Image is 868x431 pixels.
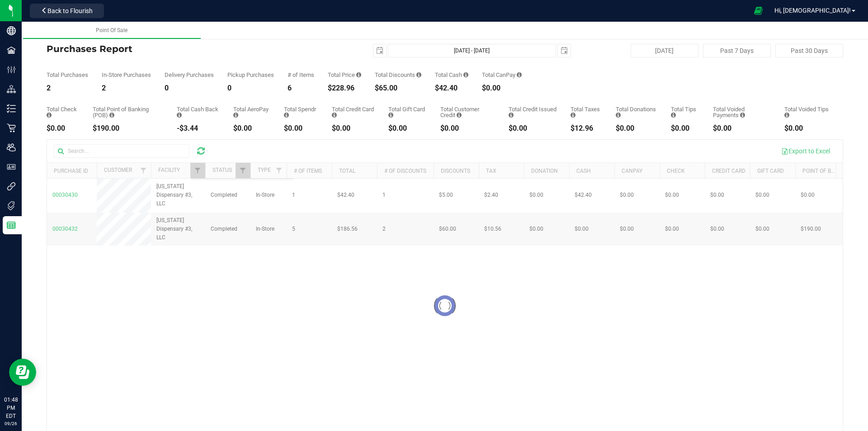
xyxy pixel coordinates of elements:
div: Total Purchases [47,72,88,78]
div: Total Cash Back [177,106,220,118]
div: Total Tips [671,106,699,118]
div: 2 [102,85,151,92]
i: Sum of the successful, non-voided gift card payment transactions for all purchases in the date ra... [388,112,393,118]
div: 0 [227,85,274,92]
i: Sum of the cash-back amounts from rounded-up electronic payments for all purchases in the date ra... [177,112,182,118]
i: Sum of all tip amounts from voided payment transactions for all purchases in the date range. [784,112,789,118]
div: Total Donations [616,106,657,118]
span: select [558,44,571,57]
i: Sum of the total taxes for all purchases in the date range. [571,112,576,118]
div: -$3.44 [177,125,220,132]
div: Total Cash [435,72,468,78]
div: Total Credit Card [332,106,375,118]
i: Sum of all voided payment transaction amounts, excluding tips and transaction fees, for all purch... [740,112,745,118]
div: $0.00 [713,125,771,132]
i: Sum of the total prices of all purchases in the date range. [356,72,361,78]
button: Past 30 Days [775,44,843,57]
div: $0.00 [482,85,522,92]
button: [DATE] [631,44,698,57]
div: $0.00 [388,125,427,132]
i: Sum of the successful, non-voided Spendr payment transactions for all purchases in the date range. [284,112,289,118]
span: select [373,44,386,57]
div: # of Items [288,72,314,78]
div: $0.00 [284,125,318,132]
div: 6 [288,85,314,92]
inline-svg: Users [7,143,16,152]
i: Sum of the successful, non-voided check payment transactions for all purchases in the date range. [47,112,52,118]
div: $0.00 [509,125,557,132]
span: Back to Flourish [47,7,93,14]
i: Sum of all tips added to successful, non-voided payments for all purchases in the date range. [671,112,676,118]
inline-svg: Company [7,26,16,35]
div: $12.96 [571,125,602,132]
div: $0.00 [616,125,657,132]
div: Delivery Purchases [165,72,214,78]
div: Total Voided Payments [713,106,771,118]
button: Back to Flourish [30,4,104,18]
div: Total CanPay [482,72,522,78]
span: Point Of Sale [96,27,127,33]
div: $65.00 [375,85,421,92]
div: Pickup Purchases [227,72,274,78]
div: Total Check [47,106,79,118]
i: Sum of the successful, non-voided payments using account credit for all purchases in the date range. [457,112,462,118]
div: Total Taxes [571,106,602,118]
inline-svg: Integrations [7,182,16,191]
p: 01:48 PM EDT [4,396,18,420]
i: Sum of the discount values applied to the all purchases in the date range. [416,72,421,78]
inline-svg: User Roles [7,162,16,171]
i: Sum of the successful, non-voided point-of-banking payment transactions, both via payment termina... [109,112,114,118]
div: Total Credit Issued [509,106,557,118]
i: Sum of all account credit issued for all refunds from returned purchases in the date range. [509,112,514,118]
div: $42.40 [435,85,468,92]
span: Open Ecommerce Menu [748,2,769,19]
i: Sum of the successful, non-voided AeroPay payment transactions for all purchases in the date range. [233,112,238,118]
inline-svg: Configuration [7,65,16,74]
div: $228.96 [328,85,361,92]
div: $0.00 [47,125,79,132]
h4: Purchases Report [47,44,312,54]
p: 09/26 [4,420,18,427]
inline-svg: Tags [7,201,16,210]
div: In-Store Purchases [102,72,151,78]
div: Total Voided Tips [784,106,830,118]
div: Total AeroPay [233,106,270,118]
button: Past 7 Days [703,44,771,57]
div: $0.00 [233,125,270,132]
div: $0.00 [671,125,699,132]
iframe: Resource center [9,359,36,386]
inline-svg: Distribution [7,85,16,94]
span: Hi, [DEMOGRAPHIC_DATA]! [774,7,851,14]
div: $0.00 [440,125,495,132]
i: Sum of all round-up-to-next-dollar total price adjustments for all purchases in the date range. [616,112,621,118]
div: $0.00 [332,125,375,132]
inline-svg: Retail [7,123,16,133]
div: 0 [165,85,214,92]
i: Sum of the successful, non-voided credit card payment transactions for all purchases in the date ... [332,112,337,118]
div: Total Point of Banking (POB) [93,106,163,118]
div: 2 [47,85,88,92]
div: Total Customer Credit [440,106,495,118]
div: Total Discounts [375,72,421,78]
div: $0.00 [784,125,830,132]
i: Sum of the successful, non-voided CanPay payment transactions for all purchases in the date range. [517,72,522,78]
div: $190.00 [93,125,163,132]
div: Total Spendr [284,106,318,118]
div: Total Gift Card [388,106,427,118]
inline-svg: Facilities [7,46,16,55]
inline-svg: Inventory [7,104,16,113]
div: Total Price [328,72,361,78]
i: Sum of the successful, non-voided cash payment transactions for all purchases in the date range. ... [463,72,468,78]
inline-svg: Reports [7,221,16,230]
